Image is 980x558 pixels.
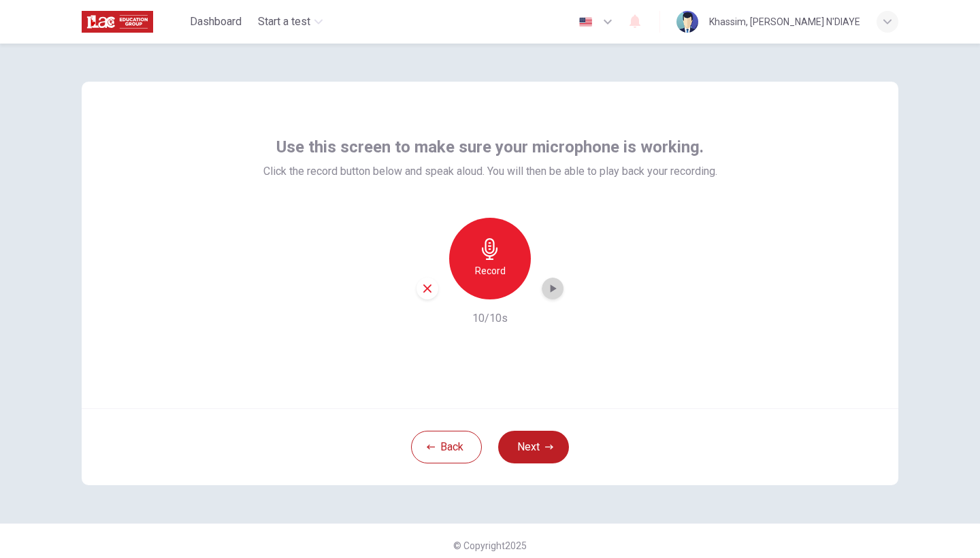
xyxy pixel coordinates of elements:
[676,11,698,33] img: Profile picture
[709,14,860,30] div: Khassim, [PERSON_NAME] N'DIAYE
[184,10,247,34] button: Dashboard
[449,218,531,299] button: Record
[472,310,508,327] h6: 10/10s
[411,431,482,463] button: Back
[276,136,704,158] span: Use this screen to make sure your microphone is working.
[453,540,527,551] span: © Copyright 2025
[498,431,569,463] button: Next
[258,14,310,30] span: Start a test
[475,263,506,279] h6: Record
[252,10,328,34] button: Start a test
[190,14,242,30] span: Dashboard
[263,163,717,180] span: Click the record button below and speak aloud. You will then be able to play back your recording.
[82,8,153,35] img: ILAC logo
[82,8,184,35] a: ILAC logo
[577,17,594,27] img: en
